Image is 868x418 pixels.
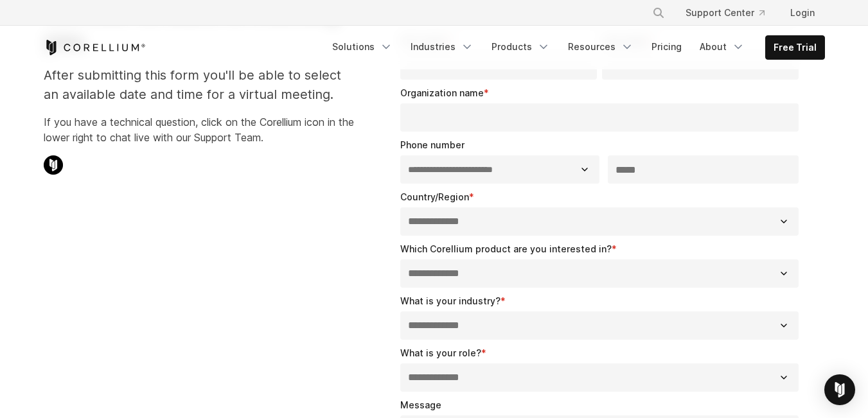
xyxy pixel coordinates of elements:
[766,36,824,59] a: Free Trial
[400,87,484,98] span: Organization name
[403,35,481,58] a: Industries
[780,1,825,24] a: Login
[400,243,612,254] span: Which Corellium product are you interested in?
[400,399,441,410] span: Message
[400,295,500,306] span: What is your industry?
[647,1,670,24] button: Search
[324,35,825,60] div: Navigation Menu
[44,65,354,104] p: After submitting this form you'll be able to select an available date and time for a virtual meet...
[824,374,855,405] div: Open Intercom Messenger
[644,35,689,58] a: Pricing
[560,35,641,58] a: Resources
[637,1,825,24] div: Navigation Menu
[675,1,775,24] a: Support Center
[44,40,146,55] a: Corellium Home
[44,114,354,145] p: If you have a technical question, click on the Corellium icon in the lower right to chat live wit...
[400,347,481,358] span: What is your role?
[400,139,465,150] span: Phone number
[692,35,752,58] a: About
[324,35,400,58] a: Solutions
[484,35,558,58] a: Products
[44,155,63,175] img: Corellium Chat Icon
[400,191,469,202] span: Country/Region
